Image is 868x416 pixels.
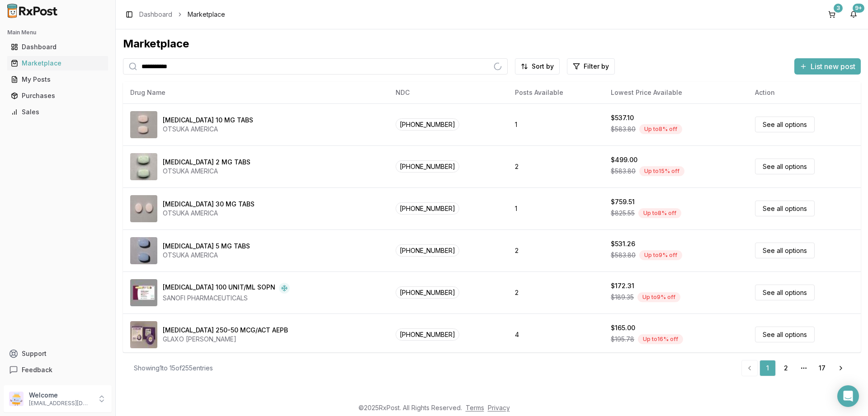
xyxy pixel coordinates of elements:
[638,208,681,218] div: Up to 8 % off
[130,111,157,138] img: Abilify 10 MG TABS
[755,201,815,216] a: See all options
[567,58,615,75] button: Filter by
[639,250,682,260] div: Up to 9 % off
[584,62,609,71] span: Filter by
[123,82,388,103] th: Drug Name
[29,391,92,400] p: Welcome
[134,364,213,373] div: Showing 1 to 15 of 255 entries
[163,116,253,125] div: [MEDICAL_DATA] 10 MG TABS
[741,360,850,376] nav: pagination
[611,197,635,206] div: $759.51
[11,75,104,84] div: My Posts
[163,209,255,218] div: OTSUKA AMERICA
[163,242,250,251] div: [MEDICAL_DATA] 5 MG TABS
[837,385,859,407] div: Open Intercom Messenger
[811,61,855,72] span: List new post
[130,237,157,264] img: Abilify 5 MG TABS
[611,323,635,332] div: $165.00
[639,166,684,176] div: Up to 15 % off
[488,404,510,411] a: Privacy
[22,365,52,374] span: Feedback
[11,42,104,51] div: Dashboard
[611,239,635,248] div: $531.26
[794,58,861,75] button: List new post
[29,400,92,407] p: [EMAIL_ADDRESS][DOMAIN_NAME]
[611,113,634,122] div: $537.10
[637,292,680,302] div: Up to 9 % off
[123,37,861,51] div: Marketplace
[611,251,636,260] span: $583.80
[396,244,459,257] span: [PHONE_NUMBER]
[4,346,112,362] button: Support
[130,321,157,348] img: Advair Diskus 250-50 MCG/ACT AEPB
[7,39,108,55] a: Dashboard
[11,91,104,100] div: Purchases
[755,117,815,132] a: See all options
[755,285,815,300] a: See all options
[130,279,157,306] img: Admelog SoloStar 100 UNIT/ML SOPN
[163,125,253,134] div: OTSUKA AMERICA
[163,326,288,335] div: [MEDICAL_DATA] 250-50 MCG/ACT AEPB
[611,125,636,134] span: $583.80
[604,82,748,103] th: Lowest Price Available
[4,362,112,378] button: Feedback
[4,40,112,54] button: Dashboard
[639,124,682,134] div: Up to 8 % off
[163,335,288,344] div: GLAXO [PERSON_NAME]
[163,158,250,167] div: [MEDICAL_DATA] 2 MG TABS
[508,145,604,187] td: 2
[396,202,459,215] span: [PHONE_NUMBER]
[7,88,108,104] a: Purchases
[163,251,250,260] div: OTSUKA AMERICA
[388,82,508,103] th: NDC
[163,283,275,294] div: [MEDICAL_DATA] 100 UNIT/ML SOPN
[611,209,635,218] span: $825.55
[11,108,104,117] div: Sales
[466,404,484,411] a: Terms
[611,335,634,344] span: $195.78
[4,72,112,87] button: My Posts
[611,155,637,164] div: $499.00
[755,327,815,342] a: See all options
[611,167,636,176] span: $583.80
[508,229,604,271] td: 2
[853,4,864,13] div: 9+
[7,104,108,120] a: Sales
[163,294,290,303] div: SANOFI PHARMACEUTICALS
[834,4,843,13] div: 3
[508,271,604,313] td: 2
[396,160,459,173] span: [PHONE_NUMBER]
[611,293,634,302] span: $189.35
[163,167,250,176] div: OTSUKA AMERICA
[7,71,108,88] a: My Posts
[4,4,61,18] img: RxPost Logo
[508,313,604,355] td: 4
[4,105,112,119] button: Sales
[755,243,815,258] a: See all options
[846,7,861,22] button: 9+
[825,7,839,22] a: 3
[188,10,225,19] span: Marketplace
[794,63,861,72] a: List new post
[814,360,830,376] a: 17
[748,82,861,103] th: Action
[130,153,157,180] img: Abilify 2 MG TABS
[4,56,112,70] button: Marketplace
[508,82,604,103] th: Posts Available
[532,62,554,71] span: Sort by
[139,10,172,19] a: Dashboard
[778,360,794,376] a: 2
[611,281,634,290] div: $172.31
[139,10,225,19] nav: breadcrumb
[759,360,776,376] a: 1
[508,187,604,229] td: 1
[7,29,108,36] h2: Main Menu
[11,59,104,68] div: Marketplace
[396,328,459,341] span: [PHONE_NUMBER]
[832,360,850,376] a: Go to next page
[638,334,683,344] div: Up to 16 % off
[9,392,24,406] img: User avatar
[4,89,112,103] button: Purchases
[755,159,815,174] a: See all options
[396,118,459,131] span: [PHONE_NUMBER]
